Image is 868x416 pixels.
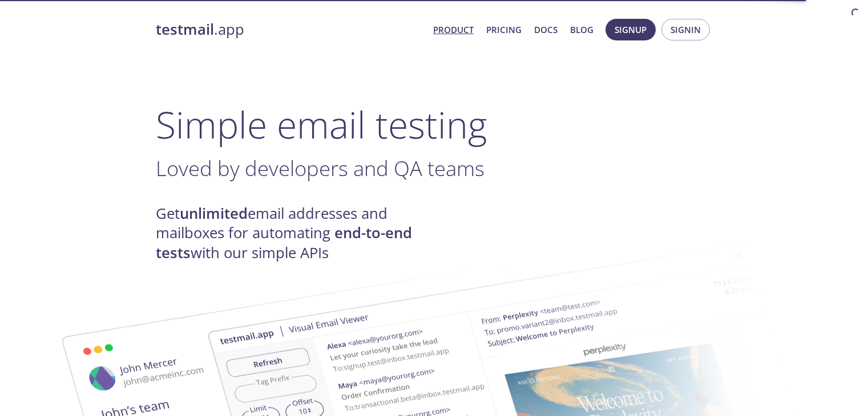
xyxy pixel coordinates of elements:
button: Signup [605,19,656,40]
a: Blog [570,22,594,37]
strong: end-to-end tests [156,223,412,262]
strong: testmail [156,19,214,39]
span: Signup [615,22,647,37]
a: Pricing [486,22,522,37]
strong: unlimited [180,203,248,223]
span: Signin [671,22,701,37]
a: testmail.app [156,20,424,39]
span: Loved by developers and QA teams [156,154,485,182]
h1: Simple email testing [156,103,713,146]
a: Product [433,22,474,37]
button: Signin [661,19,710,40]
h4: Get email addresses and mailboxes for automating with our simple APIs [156,204,434,263]
a: Docs [534,22,558,37]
